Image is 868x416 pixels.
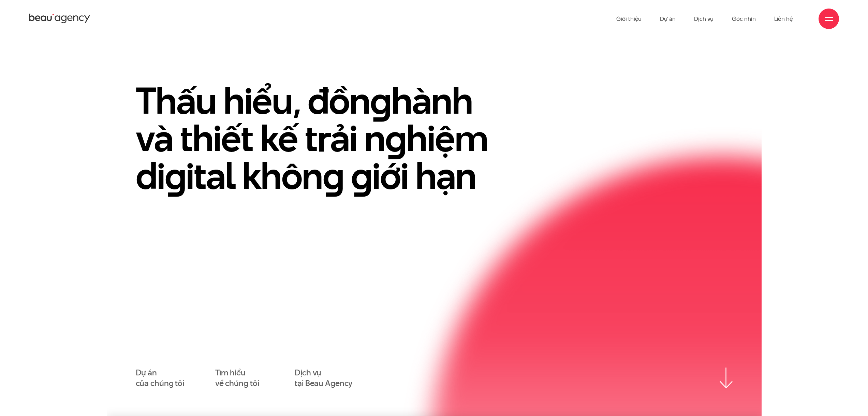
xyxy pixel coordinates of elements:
[215,368,259,389] a: Tìm hiểuvề chúng tôi
[165,150,186,201] en: g
[385,113,406,164] en: g
[370,75,391,126] en: g
[351,150,372,201] en: g
[295,368,352,389] a: Dịch vụtại Beau Agency
[136,82,511,195] h1: Thấu hiểu, đồn hành và thiết kế trải n hiệm di ital khôn iới hạn
[323,150,344,201] en: g
[136,368,184,389] a: Dự áncủa chúng tôi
